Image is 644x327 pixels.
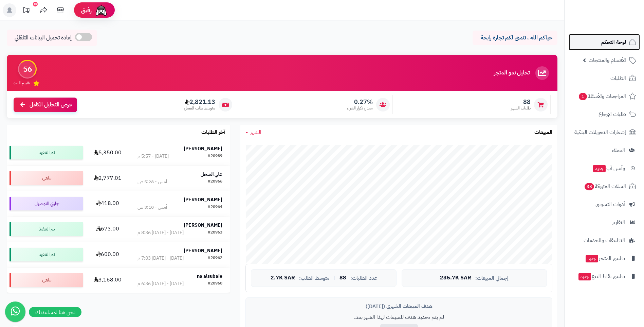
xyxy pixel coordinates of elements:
div: #20962 [208,255,222,262]
p: حياكم الله ، نتمنى لكم تجارة رابحة [478,34,552,42]
span: الشهر [250,128,261,136]
span: طلبات الإرجاع [599,109,626,119]
span: 235.7K SAR [440,275,471,281]
span: أدوات التسويق [595,200,625,209]
div: أمس - 5:28 ص [137,178,167,185]
span: التطبيقات والخدمات [584,236,625,245]
div: 10 [33,2,38,6]
span: معدل تكرار الشراء [347,105,373,111]
span: طلبات الشهر [511,105,531,111]
div: #20966 [208,178,222,185]
td: 673.00 [86,217,129,242]
h3: تحليل نمو المتجر [494,70,530,76]
h3: المبيعات [534,130,552,136]
div: تم التنفيذ [10,146,83,159]
strong: na alsubaie [197,273,222,280]
span: 1 [579,93,587,100]
span: جديد [586,255,598,262]
span: إشعارات التحويلات البنكية [574,127,626,137]
img: ai-face.png [94,3,108,17]
a: المراجعات والأسئلة1 [569,88,640,104]
a: تحديثات المنصة [18,3,35,19]
td: 5,350.00 [86,140,129,165]
a: السلات المتروكة38 [569,178,640,194]
div: تم التنفيذ [10,222,83,236]
td: 600.00 [86,242,129,267]
span: جديد [593,165,606,172]
span: عدد الطلبات: [350,275,377,281]
span: السلات المتروكة [584,182,626,191]
span: 88 [339,275,346,281]
strong: علي الشخل [201,171,222,178]
span: 88 [511,98,531,106]
a: العملاء [569,142,640,158]
span: التقارير [612,218,625,227]
div: ملغي [10,273,83,287]
a: التقارير [569,214,640,230]
span: العملاء [612,145,625,155]
span: تقييم النمو [14,80,30,86]
span: رفيق [81,6,92,14]
div: #20960 [208,280,222,287]
div: #20989 [208,153,222,160]
span: جديد [578,273,591,280]
span: تطبيق نقاط البيع [578,272,625,281]
a: لوحة التحكم [569,34,640,50]
span: 0.27% [347,98,373,106]
a: الشهر [245,128,261,136]
span: المراجعات والأسئلة [578,91,626,101]
p: لم يتم تحديد هدف للمبيعات لهذا الشهر بعد. [251,313,547,321]
span: تطبيق المتجر [585,254,625,263]
a: التطبيقات والخدمات [569,232,640,248]
div: جاري التوصيل [10,197,83,210]
span: الأقسام والمنتجات [589,55,626,65]
td: 418.00 [86,191,129,216]
div: #20964 [208,204,222,211]
span: متوسط الطلب: [299,275,330,281]
h3: آخر الطلبات [201,130,225,136]
a: أدوات التسويق [569,196,640,212]
div: [DATE] - [DATE] 6:36 م [137,280,184,287]
a: تطبيق المتجرجديد [569,250,640,266]
a: طلبات الإرجاع [569,106,640,122]
strong: [PERSON_NAME] [184,222,222,229]
span: 2.7K SAR [271,275,295,281]
span: 2,821.13 [184,98,215,106]
div: #20963 [208,229,222,236]
span: إعادة تحميل البيانات التلقائي [15,34,72,42]
span: 38 [585,183,594,190]
td: 2,777.01 [86,166,129,191]
div: [DATE] - [DATE] 8:36 م [137,229,184,236]
span: الطلبات [610,73,626,83]
a: الطلبات [569,70,640,86]
a: إشعارات التحويلات البنكية [569,124,640,140]
td: 3,168.00 [86,268,129,293]
a: تطبيق نقاط البيعجديد [569,268,640,285]
span: إجمالي المبيعات: [475,275,509,281]
strong: [PERSON_NAME] [184,196,222,203]
span: متوسط طلب العميل [184,105,215,111]
img: logo-2.png [598,19,638,33]
div: تم التنفيذ [10,248,83,261]
div: هدف المبيعات الشهري ([DATE]) [251,303,547,310]
span: لوحة التحكم [601,37,626,47]
span: | [334,275,335,280]
strong: [PERSON_NAME] [184,145,222,152]
span: وآتس آب [592,163,625,173]
div: [DATE] - [DATE] 7:03 م [137,255,184,262]
div: ملغي [10,171,83,185]
div: [DATE] - 5:57 م [137,153,169,160]
a: وآتس آبجديد [569,160,640,176]
a: عرض التحليل الكامل [14,98,77,112]
div: أمس - 3:10 ص [137,204,167,211]
strong: [PERSON_NAME] [184,247,222,254]
span: عرض التحليل الكامل [30,101,72,109]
